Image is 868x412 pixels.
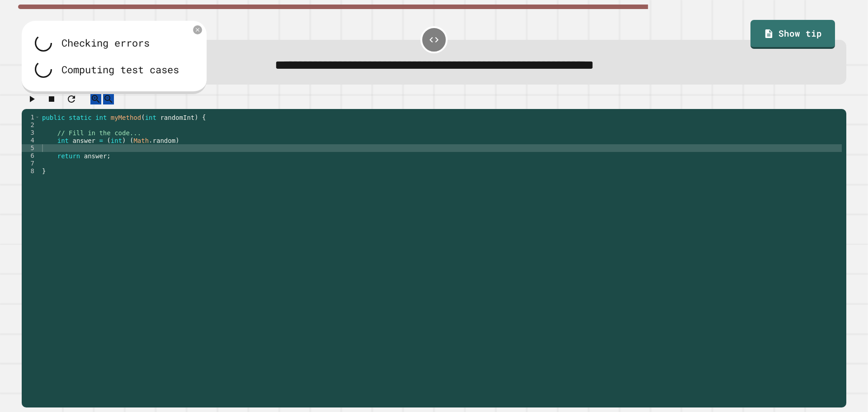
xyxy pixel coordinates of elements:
[22,114,40,121] div: 1
[22,137,40,144] div: 4
[22,152,40,160] div: 6
[22,167,40,175] div: 8
[22,129,40,137] div: 3
[61,35,150,50] div: Checking errors
[22,160,40,167] div: 7
[750,20,835,49] a: Show tip
[22,121,40,129] div: 2
[61,62,179,77] div: Computing test cases
[35,114,40,121] span: Toggle code folding, rows 1 through 8
[22,144,40,152] div: 5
